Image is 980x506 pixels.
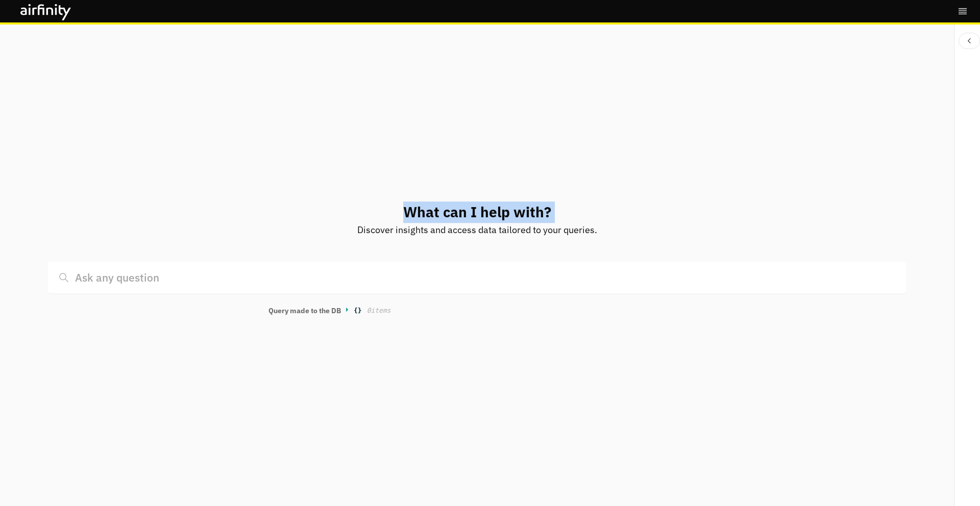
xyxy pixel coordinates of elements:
p: What can I help with? [403,201,551,223]
p: Query made to the DB [268,306,341,316]
button: Close Sidebar [959,33,980,49]
span: { [354,306,358,316]
span: } [358,306,362,316]
input: Ask any question [47,262,906,293]
span: 0 item s [367,307,391,314]
p: Discover insights and access data tailored to your queries. [357,223,597,237]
